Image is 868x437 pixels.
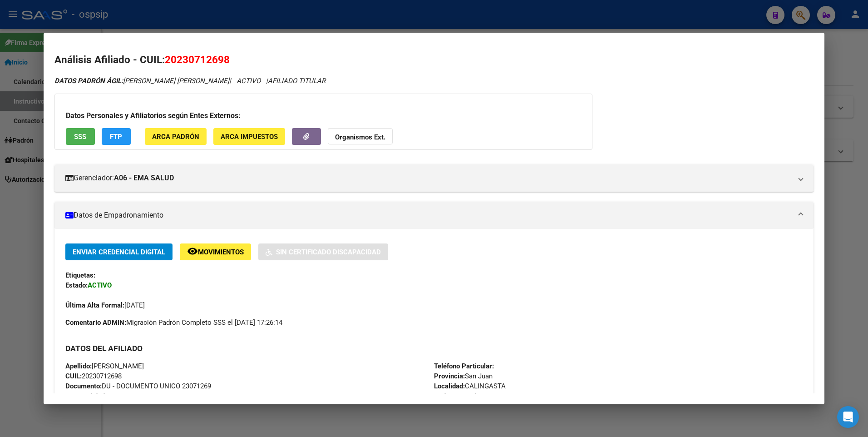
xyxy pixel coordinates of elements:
[65,392,197,400] span: EXTRANJERO DESCONOCIDO
[65,382,211,390] span: DU - DOCUMENTO UNICO 23071269
[180,243,251,260] button: Movimientos
[73,248,165,256] span: Enviar Credencial Digital
[65,372,82,380] strong: CUIL:
[66,128,95,145] button: SSS
[102,128,131,145] button: FTP
[65,210,792,221] mat-panel-title: Datos de Empadronamiento
[198,248,244,256] span: Movimientos
[88,281,112,289] strong: ACTIVO
[65,281,88,289] strong: Estado:
[165,54,230,65] span: 20230712698
[65,318,126,327] strong: Comentario ADMIN:
[114,173,174,184] strong: A06 - EMA SALUD
[268,77,325,85] span: AFILIADO TITULAR
[65,301,124,309] strong: Última Alta Formal:
[65,362,92,370] strong: Apellido:
[434,382,465,390] strong: Localidad:
[65,243,173,260] button: Enviar Credencial Digital
[65,271,95,279] strong: Etiquetas:
[276,248,381,256] span: Sin Certificado Discapacidad
[221,133,278,141] span: ARCA Impuestos
[65,362,144,370] span: [PERSON_NAME]
[54,77,123,85] strong: DATOS PADRÓN ÁGIL:
[434,392,493,400] span: 5403
[335,133,385,141] strong: Organismos Ext.
[434,372,465,380] strong: Provincia:
[152,133,199,141] span: ARCA Padrón
[837,406,859,428] div: Open Intercom Messenger
[65,343,803,353] h3: DATOS DEL AFILIADO
[65,392,107,400] strong: Nacionalidad:
[65,318,282,328] span: Migración Padrón Completo SSS el [DATE] 17:26:14
[54,52,814,68] h2: Análisis Afiliado - CUIL:
[328,128,393,145] button: Organismos Ext.
[434,362,494,370] strong: Teléfono Particular:
[66,110,581,121] h3: Datos Personales y Afiliatorios según Entes Externos:
[54,164,814,192] mat-expansion-panel-header: Gerenciador:A06 - EMA SALUD
[434,382,506,390] span: CALINGASTA
[258,243,388,260] button: Sin Certificado Discapacidad
[65,372,122,380] span: 20230712698
[74,133,86,141] span: SSS
[187,246,198,257] mat-icon: remove_red_eye
[110,133,122,141] span: FTP
[54,77,325,85] i: | ACTIVO |
[54,202,814,229] mat-expansion-panel-header: Datos de Empadronamiento
[65,173,792,184] mat-panel-title: Gerenciador:
[434,372,493,380] span: San Juan
[145,128,207,145] button: ARCA Padrón
[54,77,229,85] span: [PERSON_NAME] [PERSON_NAME]
[434,392,478,400] strong: Código Postal:
[213,128,285,145] button: ARCA Impuestos
[65,382,102,390] strong: Documento:
[65,301,145,309] span: [DATE]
